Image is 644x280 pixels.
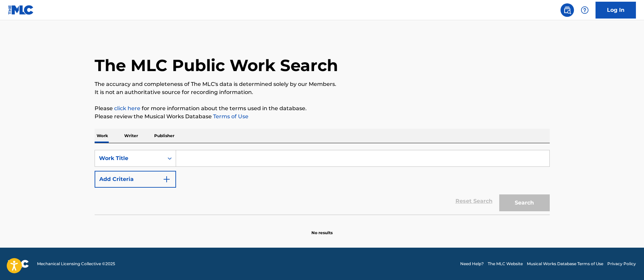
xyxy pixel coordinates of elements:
a: The MLC Website [488,261,523,267]
img: help [581,6,589,14]
p: It is not an authoritative source for recording information. [95,88,550,96]
p: Please for more information about the terms used in the database. [95,104,550,113]
span: Mechanical Licensing Collective © 2025 [37,261,115,267]
a: Need Help? [460,261,484,267]
iframe: Chat Widget [610,248,644,280]
p: Writer [122,129,140,143]
a: Privacy Policy [607,261,636,267]
p: Publisher [152,129,176,143]
div: Help [578,3,591,17]
p: No results [311,222,333,236]
img: search [563,6,571,14]
a: click here [114,105,140,112]
button: Add Criteria [95,171,176,188]
a: Musical Works Database Terms of Use [527,261,603,267]
p: The accuracy and completeness of The MLC's data is determined solely by our Members. [95,80,550,88]
a: Terms of Use [212,113,248,120]
p: Please review the Musical Works Database [95,113,550,121]
a: Public Search [561,3,574,17]
form: Search Form [95,150,550,215]
img: MLC Logo [8,5,34,15]
img: 9d2ae6d4665cec9f34b9.svg [163,175,171,183]
h1: The MLC Public Work Search [95,55,338,75]
a: Log In [596,2,636,19]
div: Work Title [99,154,160,162]
p: Work [95,129,110,143]
img: logo [8,260,29,268]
